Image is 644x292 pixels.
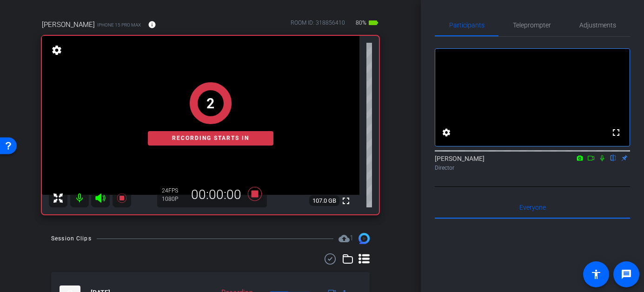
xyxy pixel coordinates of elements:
[449,22,485,28] span: Participants
[350,234,353,242] span: 1
[608,153,619,162] mat-icon: flip
[339,233,353,244] span: Destinations for your clips
[513,22,551,28] span: Teleprompter
[435,164,630,172] div: Director
[51,234,92,243] div: Session Clips
[441,127,452,138] mat-icon: settings
[579,22,616,28] span: Adjustments
[359,233,370,244] img: Session clips
[611,127,622,138] mat-icon: fullscreen
[206,93,214,114] div: 2
[435,154,630,172] div: [PERSON_NAME]
[148,131,273,146] div: Recording starts in
[519,204,546,211] span: Everyone
[591,269,602,280] mat-icon: accessibility
[339,233,350,244] mat-icon: cloud_upload
[621,269,632,280] mat-icon: message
